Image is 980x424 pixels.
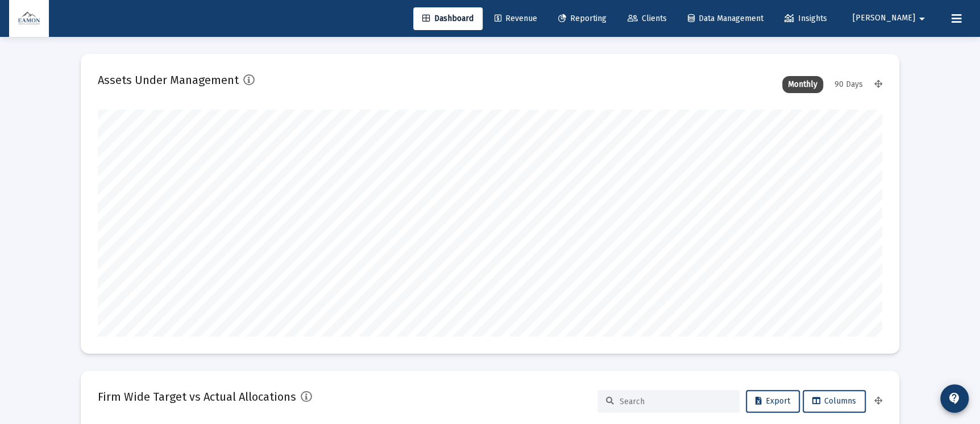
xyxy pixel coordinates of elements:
a: Reporting [549,7,616,30]
img: Dashboard [18,7,40,30]
mat-icon: arrow_drop_down [915,7,929,30]
button: Export [746,390,800,413]
span: Export [755,396,790,406]
span: Revenue [495,14,537,23]
span: Reporting [558,14,607,23]
div: 90 Days [829,76,869,93]
span: Dashboard [422,14,474,23]
h2: Firm Wide Target vs Actual Allocations [98,388,296,406]
span: Insights [784,14,827,23]
span: Data Management [688,14,763,23]
a: Clients [618,7,676,30]
mat-icon: contact_support [948,392,961,405]
a: Insights [775,7,836,30]
span: Clients [628,14,667,23]
a: Dashboard [413,7,483,30]
div: Monthly [782,76,823,93]
span: [PERSON_NAME] [853,14,915,23]
span: Columns [812,396,856,406]
button: [PERSON_NAME] [839,7,942,30]
button: Columns [803,390,866,413]
h2: Assets Under Management [98,71,239,89]
input: Search [620,397,731,406]
a: Revenue [485,7,546,30]
a: Data Management [679,7,773,30]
